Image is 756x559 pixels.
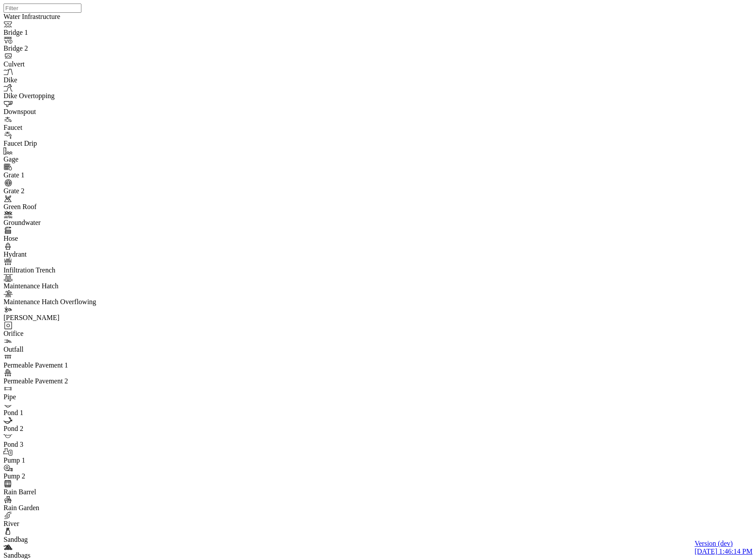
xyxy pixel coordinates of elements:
div: Culvert [4,60,123,68]
div: Rain Barrel [4,488,123,496]
div: Faucet [4,124,123,132]
div: Hydrant [4,250,123,258]
div: Pipe [4,393,123,401]
div: Dike Overtopping [4,92,123,100]
div: Orifice [4,330,123,338]
div: Pond 1 [4,409,123,417]
input: Filter [4,4,81,13]
div: Pond 2 [4,425,123,433]
div: River [4,520,123,528]
div: Outfall [4,346,123,353]
div: Permeable Pavement 1 [4,361,123,369]
div: Groundwater [4,219,123,227]
div: Pump 2 [4,472,123,480]
div: Maintenance Hatch Overflowing [4,298,123,306]
div: Faucet Drip [4,140,123,147]
div: Bridge 2 [4,44,123,52]
div: Maintenance Hatch [4,282,123,290]
div: Sandbag [4,536,123,544]
div: Pump 1 [4,456,123,464]
div: Rain Garden [4,504,123,512]
div: Hose [4,235,123,243]
div: Water Infrastructure [4,13,123,21]
div: Grate 2 [4,187,123,195]
div: [PERSON_NAME] [4,314,123,322]
div: Grate 1 [4,171,123,179]
span: [DATE] 1:46:14 PM [694,548,752,555]
div: Infiltration Trench [4,266,123,274]
a: Version (dev) [DATE] 1:46:14 PM [694,540,752,555]
div: Dike [4,76,123,84]
div: Pond 3 [4,441,123,449]
div: Bridge 1 [4,29,123,37]
div: Downspout [4,108,123,116]
div: Green Roof [4,203,123,211]
div: Gage [4,155,123,163]
div: Permeable Pavement 2 [4,377,123,385]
